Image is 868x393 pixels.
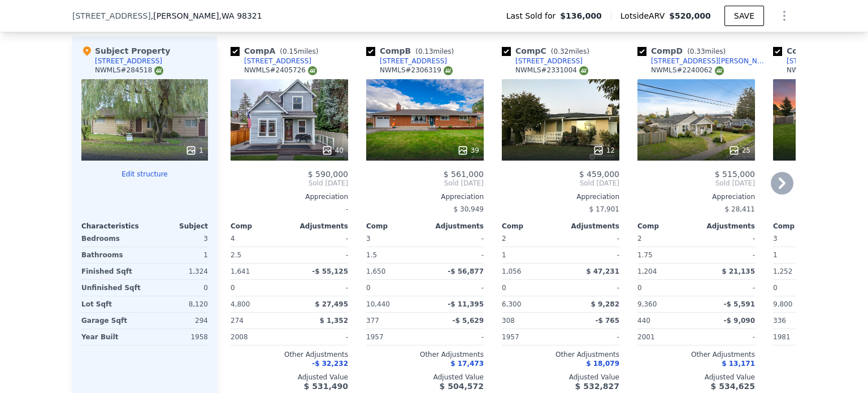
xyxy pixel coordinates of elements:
div: Adjusted Value [637,373,755,382]
div: 1958 [147,329,208,345]
span: Last Sold for [506,10,561,21]
div: Comp [773,222,832,231]
div: 3 [147,231,208,247]
span: Sold [DATE] [366,179,484,188]
div: 2001 [637,329,694,345]
div: Bathrooms [81,247,142,263]
span: $ 515,000 [715,170,755,179]
div: [STREET_ADDRESS] [95,57,162,66]
div: Year Built [81,329,142,345]
div: 0 [147,280,208,296]
span: 0 [637,284,642,292]
div: 8,120 [147,296,208,312]
span: 10,440 [366,300,390,308]
span: 0.13 [418,47,433,55]
span: 0 [231,284,235,292]
div: Adjusted Value [366,373,484,382]
span: ( miles) [546,47,594,55]
div: Other Adjustments [637,350,755,359]
div: NWMLS # 2331004 [515,66,588,75]
span: $ 9,282 [591,300,619,308]
span: $ 532,827 [575,382,619,391]
span: 0 [773,284,778,292]
div: Adjusted Value [502,373,619,382]
span: 9,800 [773,300,792,308]
span: $ 13,171 [722,360,755,368]
span: , [PERSON_NAME] [151,10,262,21]
div: Characteristics [81,222,145,231]
span: 1,252 [773,267,792,275]
span: $ 18,079 [586,360,619,368]
span: $ 504,572 [440,382,484,391]
button: Show Options [773,5,796,27]
div: - [563,247,619,263]
div: Finished Sqft [81,264,142,279]
div: NWMLS # 284518 [95,66,163,75]
span: 377 [366,317,379,325]
span: -$ 9,090 [724,317,755,325]
span: 3 [773,235,778,243]
div: - [698,247,755,263]
div: - [292,247,348,263]
span: $ 1,352 [320,317,348,325]
img: NWMLS Logo [579,66,588,75]
div: Appreciation [366,192,484,201]
span: 0.32 [553,47,568,55]
span: $ 17,901 [589,205,619,213]
div: Other Adjustments [231,350,348,359]
span: Sold [DATE] [637,179,755,188]
div: Unfinished Sqft [81,280,142,296]
span: 2 [637,235,642,243]
span: $ 21,135 [722,267,755,275]
div: [STREET_ADDRESS] [515,57,583,66]
button: SAVE [724,6,764,26]
div: 25 [728,145,750,156]
div: Comp [366,222,425,231]
span: -$ 11,395 [448,300,484,308]
span: 0.33 [690,47,705,55]
div: Comp C [502,45,594,57]
div: 12 [593,145,615,156]
a: [STREET_ADDRESS] [366,57,447,66]
div: - [292,231,348,247]
span: ( miles) [411,47,458,55]
button: Edit structure [81,170,208,179]
span: 4,800 [231,300,250,308]
div: 1 [773,247,830,263]
span: Sold [DATE] [231,179,348,188]
div: Appreciation [231,192,348,201]
div: 1 [185,145,203,156]
div: - [292,329,348,345]
div: NWMLS # 2306319 [380,66,453,75]
div: Adjusted Value [231,373,348,382]
div: - [698,280,755,296]
span: $520,000 [669,11,711,20]
div: 40 [322,145,344,156]
div: Other Adjustments [366,350,484,359]
span: 336 [773,317,786,325]
span: 9,360 [637,300,657,308]
div: 1 [147,247,208,263]
div: - [563,329,619,345]
span: $ 27,495 [315,300,348,308]
div: 1.75 [637,247,694,263]
img: NWMLS Logo [715,66,724,75]
div: 294 [147,313,208,329]
span: $ 531,490 [304,382,348,391]
span: -$ 765 [595,317,619,325]
div: - [698,231,755,247]
div: - [292,280,348,296]
span: 4 [231,235,235,243]
div: 2.5 [231,247,287,263]
span: $ 561,000 [444,170,484,179]
span: ( miles) [683,47,730,55]
div: Comp [637,222,696,231]
span: $ 17,473 [450,360,484,368]
div: Appreciation [637,192,755,201]
span: -$ 5,591 [724,300,755,308]
div: 39 [457,145,479,156]
div: 1957 [366,329,423,345]
span: 0.15 [283,47,298,55]
span: 308 [502,317,515,325]
span: 440 [637,317,650,325]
